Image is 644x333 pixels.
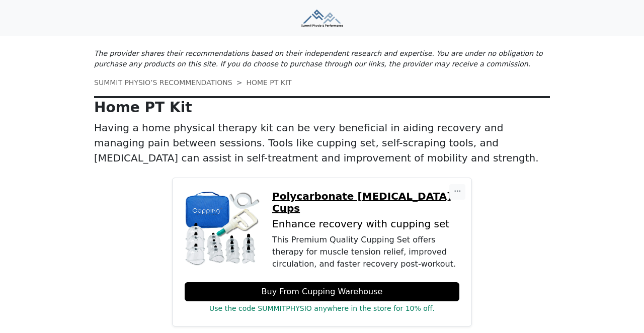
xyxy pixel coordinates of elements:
[272,218,459,230] p: Enhance recovery with cupping set
[94,120,550,165] p: Having a home physical therapy kit can be very beneficial in aiding recovery and managing pain be...
[185,190,260,266] img: Polycarbonate Cupping Therapy Cups
[94,78,232,87] a: SUMMIT PHYSIO’S RECOMMENDATIONS
[94,48,550,69] p: The provider shares their recommendations based on their independent research and expertise. You ...
[301,10,343,27] img: Summit Physio & Performance
[272,190,459,214] a: Polycarbonate [MEDICAL_DATA] Cups
[94,99,550,116] p: Home PT Kit
[185,282,459,301] a: Buy From Cupping Warehouse
[185,303,459,314] p: Use the code SUMMITPHYSIO anywhere in the store for 10% off.
[272,234,459,270] div: This Premium Quality Cupping Set offers therapy for muscle tension relief, improved circulation, ...
[232,77,292,88] li: HOME PT KIT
